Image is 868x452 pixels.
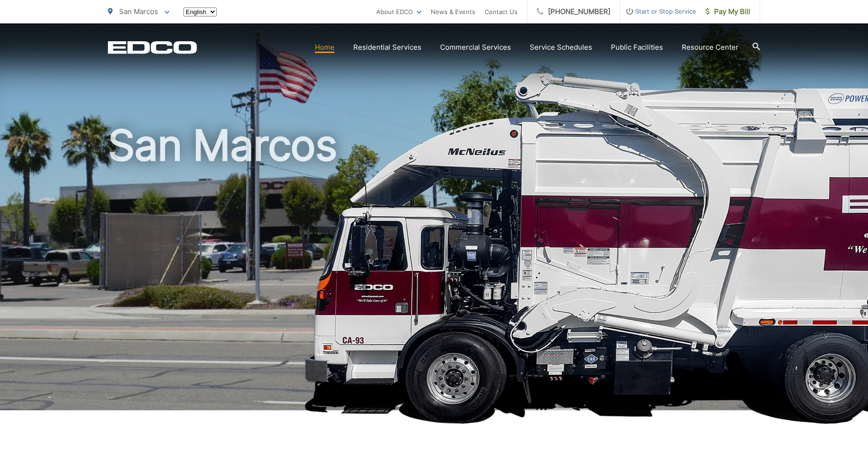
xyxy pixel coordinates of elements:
span: San Marcos [119,7,158,16]
a: Contact Us [485,6,518,17]
a: About EDCO [376,6,421,17]
a: Public Facilities [611,42,663,53]
a: Home [315,42,335,53]
a: Service Schedules [530,42,592,53]
select: Select a language [183,8,217,16]
a: EDCD logo. Return to the homepage. [108,41,197,54]
a: Commercial Services [440,42,511,53]
h1: San Marcos [108,122,760,419]
a: Residential Services [353,42,421,53]
a: News & Events [431,6,475,17]
a: Resource Center [682,42,739,53]
span: Pay My Bill [706,6,750,17]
